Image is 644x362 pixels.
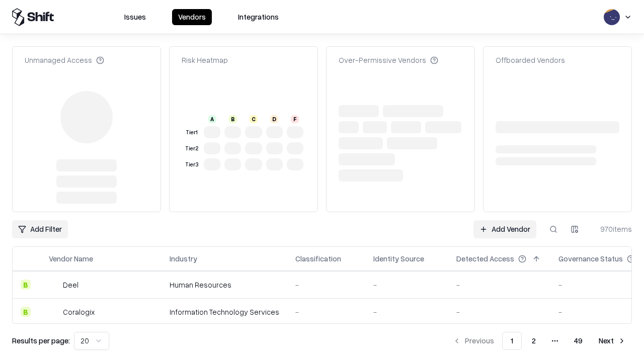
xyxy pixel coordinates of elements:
button: 2 [524,332,544,350]
div: - [295,280,357,290]
a: Add Vendor [473,220,536,238]
nav: pagination [447,332,632,350]
div: Unmanaged Access [25,55,104,65]
button: Add Filter [12,220,68,238]
button: Next [593,332,632,350]
button: Vendors [172,9,212,25]
div: Vendor Name [49,253,93,264]
div: Tier 2 [184,144,200,153]
div: - [373,280,440,290]
button: 1 [502,332,522,350]
div: - [456,280,542,290]
div: Risk Heatmap [182,55,228,65]
div: Governance Status [558,253,623,264]
div: Human Resources [170,280,279,290]
div: Deel [63,280,78,290]
div: Industry [170,253,197,264]
div: Information Technology Services [170,307,279,317]
div: Tier 1 [184,128,200,137]
p: Results per page: [12,335,70,346]
div: B [21,280,31,290]
div: Coralogix [63,307,95,317]
div: B [21,307,31,317]
div: 970 items [592,224,632,234]
div: A [208,115,216,123]
div: - [456,307,542,317]
div: Classification [295,253,341,264]
div: Tier 3 [184,160,200,169]
div: F [291,115,299,123]
div: - [373,307,440,317]
button: 49 [566,332,591,350]
img: Deel [49,280,59,290]
div: C [250,115,258,123]
div: - [295,307,357,317]
button: Integrations [232,9,285,25]
div: Detected Access [456,253,514,264]
div: Offboarded Vendors [496,55,565,65]
div: D [270,115,278,123]
div: Identity Source [373,253,424,264]
div: Over-Permissive Vendors [339,55,438,65]
div: B [229,115,237,123]
button: Issues [118,9,152,25]
img: Coralogix [49,307,59,317]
